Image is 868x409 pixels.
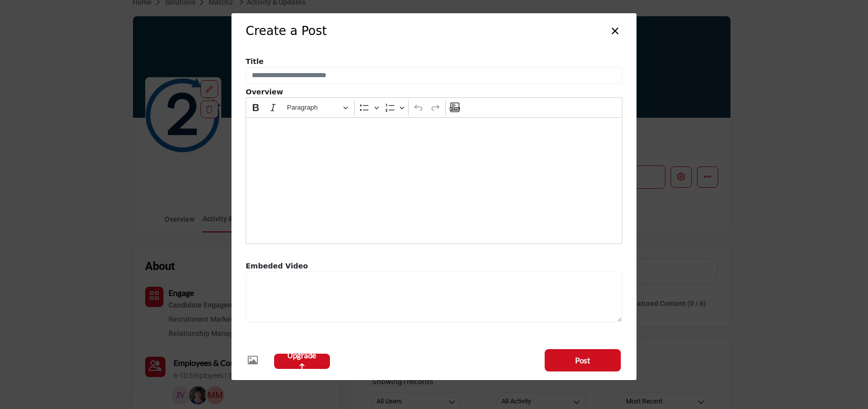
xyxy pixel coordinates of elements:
[287,350,318,372] span: Upgrade
[246,56,263,67] b: Title
[246,117,622,244] div: Editor editing area: main
[282,100,352,116] button: Heading
[545,349,621,371] button: Post
[575,355,590,366] span: Post
[246,67,622,84] input: Enter a compelling post title
[246,261,308,271] b: Embeded Video
[274,354,330,369] button: Upgrade
[246,87,283,97] b: Overview
[246,271,622,322] textarea: Embeded Video Text
[287,101,340,114] span: Paragraph
[246,97,622,117] div: Editor toolbar
[608,20,622,40] button: ×
[246,22,327,40] h5: Create a Post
